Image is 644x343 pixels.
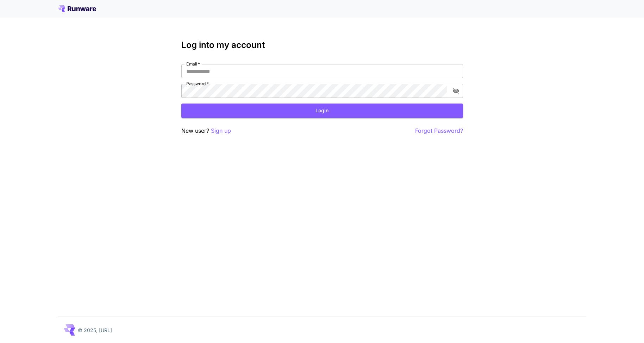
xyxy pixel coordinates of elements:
label: Email [186,61,200,67]
label: Password [186,81,209,87]
button: Sign up [211,126,231,135]
button: toggle password visibility [450,85,462,97]
button: Login [181,104,463,118]
h3: Log into my account [181,40,463,50]
p: New user? [181,126,231,135]
p: © 2025, [URL] [78,326,112,334]
button: Forgot Password? [415,126,463,135]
